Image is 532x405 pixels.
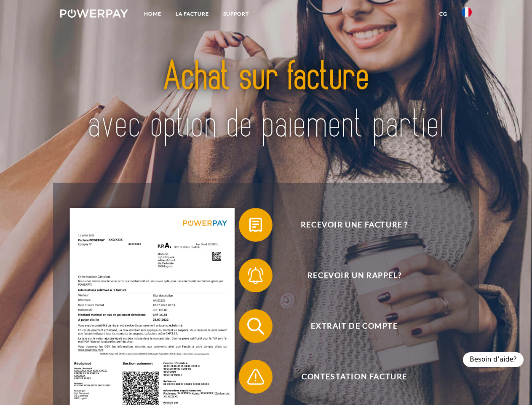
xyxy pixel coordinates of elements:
img: qb_warning.svg [245,366,266,387]
span: Recevoir un rappel? [251,259,457,292]
div: Besoin d’aide? [463,352,524,367]
img: qb_bill.svg [245,214,266,235]
span: Contestation Facture [251,360,457,394]
button: Recevoir une facture ? [239,208,458,242]
span: Extrait de compte [251,309,457,343]
img: qb_search.svg [245,316,266,337]
button: Extrait de compte [239,309,458,343]
img: title-powerpay_fr.svg [80,40,452,162]
img: qb_bell.svg [245,265,266,286]
a: Support [216,6,256,22]
img: logo-powerpay-white.svg [60,9,128,18]
a: CG [432,6,454,22]
button: Contestation Facture [239,360,458,394]
span: Recevoir une facture ? [251,208,457,242]
button: Recevoir un rappel? [239,259,458,292]
img: fr [462,7,472,17]
a: Home [137,6,168,22]
a: LA FACTURE [168,6,216,22]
